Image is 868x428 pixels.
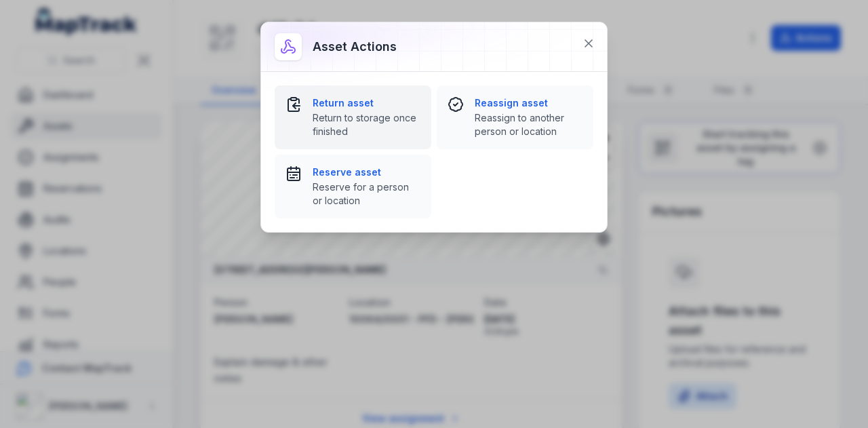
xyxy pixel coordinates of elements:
strong: Reassign asset [475,96,583,110]
strong: Return asset [313,96,420,110]
span: Reserve for a person or location [313,180,420,208]
button: Return assetReturn to storage once finished [275,85,431,149]
span: Reassign to another person or location [475,111,583,138]
span: Return to storage once finished [313,111,420,138]
h3: Asset actions [313,37,397,56]
button: Reserve assetReserve for a person or location [275,155,431,218]
button: Reassign assetReassign to another person or location [437,85,593,149]
strong: Reserve asset [313,166,420,179]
